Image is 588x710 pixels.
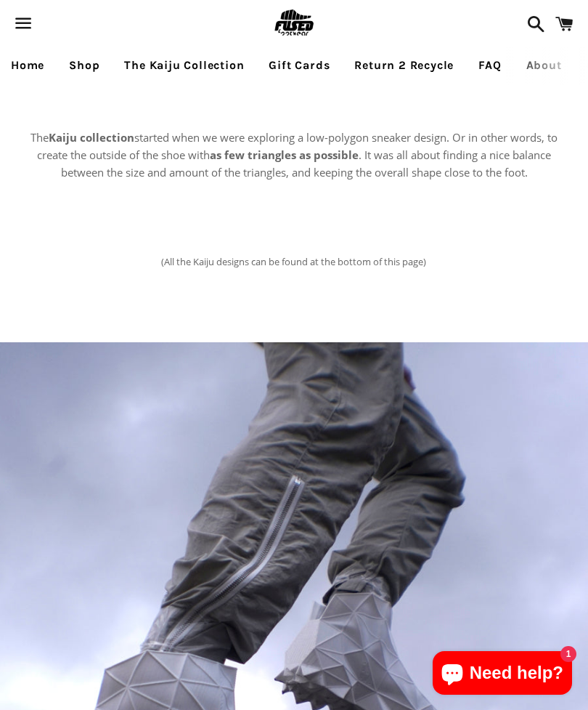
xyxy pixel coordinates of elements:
[118,239,469,284] p: (All the Kaiju designs can be found at the bottom of this page)
[515,47,573,84] a: About
[58,47,110,84] a: Shop
[258,47,340,84] a: Gift Cards
[428,651,576,698] inbox-online-store-chat: Shopify online store chat
[210,148,359,162] strong: as few triangles as possible
[113,47,255,84] a: The Kaiju Collection
[343,47,465,84] a: Return 2 Recycle
[467,47,512,84] a: FAQ
[25,129,563,181] p: The started when we were exploring a low-polygon sneaker design. Or in other words, to create the...
[49,130,134,145] strong: Kaiju collection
